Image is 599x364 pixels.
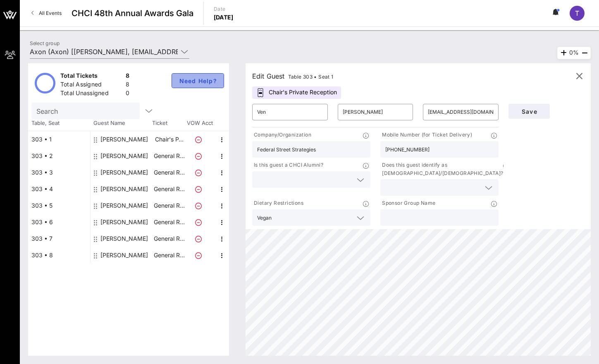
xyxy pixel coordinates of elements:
div: Vegan [257,215,272,221]
button: Save [508,104,550,119]
p: General R… [153,197,186,214]
p: General R… [153,247,186,263]
input: First Name* [257,105,323,119]
p: Sponsor Group Name [380,199,435,208]
p: General R… [153,148,186,164]
div: Rachel Chasalow [100,148,148,164]
span: All Events [39,10,62,16]
div: Matt Dernoga [100,197,148,214]
p: Dietary Restrictions [252,199,303,208]
div: 303 • 2 [28,148,90,164]
p: General R… [153,214,186,230]
div: 8 [126,80,129,91]
div: 8 [126,72,129,82]
span: Table, Seat [28,119,90,127]
span: T [575,9,579,17]
p: General R… [153,181,186,197]
div: Total Unassigned [60,89,122,99]
div: Alison Fox [100,164,148,181]
span: CHCI 48th Annual Awards Gala [72,7,193,19]
div: Elizabeth Smith [100,214,148,230]
div: Total Assigned [60,80,122,91]
div: 303 • 8 [28,247,90,263]
div: Chair's Private Reception [252,86,341,99]
div: 0% [557,47,591,59]
div: T [570,6,585,21]
div: Edit Guest [252,70,334,82]
input: Email* [428,105,494,119]
div: 303 • 4 [28,181,90,197]
p: Is this guest a CHCI Alumni? [252,161,323,170]
span: Save [515,108,543,115]
p: Does this guest identify as [DEMOGRAPHIC_DATA]/[DEMOGRAPHIC_DATA]? [380,161,503,177]
p: Company/Organization [252,131,311,139]
div: 303 • 5 [28,197,90,214]
label: Select group [30,40,60,46]
button: Need Help? [172,73,224,88]
p: Mobile Number (for Ticket Delivery) [380,131,472,139]
a: All Events [26,7,67,20]
span: Table 303 • Seat 1 [288,74,334,80]
div: 303 • 7 [28,230,90,247]
p: Date [214,5,234,13]
div: 303 • 3 [28,164,90,181]
div: 0 [126,89,129,99]
span: VOW Acct [185,119,214,127]
div: 303 • 1 [28,131,90,148]
p: Chair's P… [153,131,186,148]
div: Total Tickets [60,72,122,82]
p: General R… [153,164,186,181]
div: Grace Kenney [100,247,148,263]
p: General R… [153,230,186,247]
span: Ticket [152,119,185,127]
p: [DATE] [214,13,234,22]
div: 303 • 6 [28,214,90,230]
input: Last Name* [343,105,408,119]
span: Guest Name [90,119,152,127]
div: Taevion Johnson [100,230,148,247]
div: Ven Neralla [100,131,148,148]
span: Need Help? [179,77,217,84]
div: Ngoc Nguyen [100,181,148,197]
